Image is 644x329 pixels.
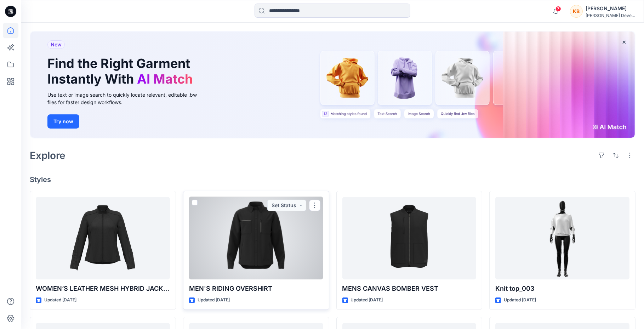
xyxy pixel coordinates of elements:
p: MENS CANVAS BOMBER VEST [342,284,477,294]
p: Updated [DATE] [504,296,536,304]
a: MENS CANVAS BOMBER VEST [342,197,477,280]
span: AI Match [137,71,193,87]
h2: Explore [30,150,65,161]
span: 7 [555,6,561,12]
div: [PERSON_NAME] [586,4,635,13]
p: MEN'S RIDING OVERSHIRT [189,284,323,294]
span: New [51,40,62,49]
a: Knit top_003 [495,197,629,280]
p: Knit top_003 [495,284,629,294]
h4: Styles [30,175,636,184]
button: Try now [47,114,79,129]
p: Updated [DATE] [198,296,230,304]
a: WOMEN’S LEATHER MESH HYBRID JACKET [36,197,170,280]
h1: Find the Right Garment Instantly With [47,56,196,86]
a: MEN'S RIDING OVERSHIRT [189,197,323,280]
p: Updated [DATE] [351,296,383,304]
p: WOMEN’S LEATHER MESH HYBRID JACKET [36,284,170,294]
p: Updated [DATE] [44,296,76,304]
div: Use text or image search to quickly locate relevant, editable .bw files for faster design workflows. [47,91,207,106]
div: KB [570,5,583,18]
div: [PERSON_NAME] Development ... [586,13,635,18]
